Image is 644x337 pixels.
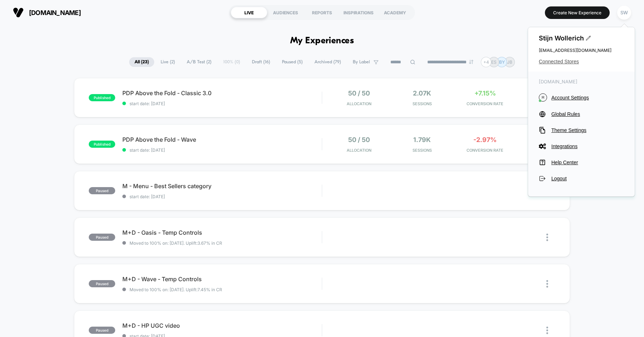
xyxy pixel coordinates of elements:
img: end [469,60,473,64]
img: close [546,234,548,241]
span: Allocation [347,101,371,106]
div: INSPIRATIONS [340,7,377,18]
span: [DOMAIN_NAME] [29,9,81,16]
span: paused [89,187,115,194]
img: Visually logo [13,7,24,18]
button: Logout [539,175,624,182]
span: CONVERSION RATE [455,148,515,153]
img: close [546,280,548,288]
span: Sessions [392,101,452,106]
span: Live ( 2 ) [155,57,180,67]
button: Theme Settings [539,127,624,134]
button: HAccount Settings [539,93,624,102]
span: Paused ( 5 ) [277,57,308,67]
span: M - Menu - Best Sellers category [122,182,322,190]
h1: My Experiences [290,36,354,46]
i: H [539,93,547,102]
p: ES [491,59,497,65]
span: [EMAIL_ADDRESS][DOMAIN_NAME] [539,48,624,53]
div: SW [617,6,631,20]
span: M+D - Oasis - Temp Controls [122,229,322,236]
button: Global Rules [539,111,624,118]
p: JB [507,59,512,65]
div: + 4 [481,57,491,67]
div: AUDIENCES [267,7,304,18]
span: Logout [551,176,624,181]
span: By Label [353,59,370,65]
p: BY [499,59,505,65]
span: Stijn Wollerich [539,34,624,42]
span: Moved to 100% on: [DATE] . Uplift: 7.45% in CR [130,287,222,292]
span: Sessions [392,148,452,153]
button: Create New Experience [545,6,610,19]
span: CONVERSION RATE [455,101,515,106]
span: paused [89,280,115,287]
button: Help Center [539,159,624,166]
div: ACADEMY [377,7,413,18]
span: Moved to 100% on: [DATE] . Uplift: 3.67% in CR [130,240,222,246]
span: +7.15% [474,89,496,97]
span: Account Settings [551,95,624,101]
button: Connected Stores [539,59,624,64]
span: published [89,94,115,101]
span: A/B Test ( 2 ) [181,57,217,67]
span: M+D - Wave - Temp Controls [122,275,322,283]
span: Draft ( 16 ) [247,57,275,67]
span: [DOMAIN_NAME] [539,79,624,84]
span: 50 / 50 [348,89,370,97]
span: Global Rules [551,111,624,117]
span: M+D - HP UGC video [122,322,322,329]
span: PDP Above the Fold - Wave [122,136,322,143]
span: paused [89,234,115,241]
div: LIVE [231,7,267,18]
span: 50 / 50 [348,136,370,143]
span: published [89,141,115,148]
span: paused [89,327,115,334]
span: -2.97% [473,136,497,143]
span: Archived ( 79 ) [309,57,346,67]
div: REPORTS [304,7,340,18]
span: start date: [DATE] [122,101,322,106]
span: start date: [DATE] [122,147,322,153]
span: Theme Settings [551,127,624,133]
span: All ( 23 ) [129,57,154,67]
span: 2.07k [413,89,431,97]
button: Integrations [539,143,624,150]
button: [DOMAIN_NAME] [11,7,83,18]
img: close [546,327,548,334]
span: start date: [DATE] [122,194,322,199]
span: Integrations [551,143,624,149]
button: SW [615,5,633,20]
span: Allocation [347,148,371,153]
span: 1.79k [413,136,431,143]
span: PDP Above the Fold - Classic 3.0 [122,89,322,97]
span: Help Center [551,160,624,165]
